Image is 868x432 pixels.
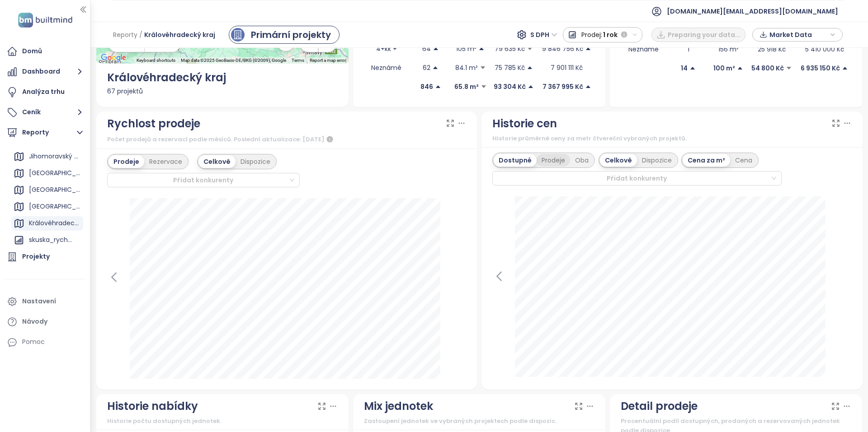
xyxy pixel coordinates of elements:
button: Dashboard [5,63,85,81]
div: [GEOGRAPHIC_DATA] [11,166,83,181]
a: Návody [5,313,85,331]
div: skuska_rychlosti [11,233,83,247]
td: Neznámé [621,40,666,59]
div: Historie počtu dostupných jednotek. [107,417,338,426]
div: Královéhradecký kraj [11,216,83,231]
p: 14 [681,63,688,73]
div: 67 projektů [107,86,338,96]
span: caret-down [481,84,487,90]
div: [GEOGRAPHIC_DATA] [29,167,81,179]
div: Historie cen [492,115,557,132]
div: Prodeje [108,155,144,168]
span: caret-up [478,46,485,52]
p: 65.8 m² [454,82,479,92]
button: Keyboard shortcuts [137,57,175,64]
p: 25 918 Kč [758,44,786,54]
a: primary [229,26,340,44]
p: 7 901 111 Kč [551,63,583,73]
div: Celkově [600,154,637,167]
div: Návody [22,316,47,327]
img: logo [15,11,75,29]
p: 64 [422,44,431,54]
p: 84.1 m² [455,63,478,73]
div: Historie průměrné ceny za metr čtvereční vybraných projektů. [492,134,852,143]
div: Dispozice [637,154,677,167]
p: 54 800 Kč [751,63,784,73]
a: Projekty [5,248,85,266]
p: 62 [423,63,430,73]
span: caret-up [435,84,441,90]
p: 7 367 995 Kč [542,82,583,92]
button: Prodej:1 rok [563,27,643,42]
span: caret-up [528,84,534,90]
p: 9 846 756 Kč [542,44,583,54]
span: caret-down [786,65,792,71]
a: Report a map error [310,58,346,63]
td: Neznámé [364,58,409,77]
span: Map data ©2025 GeoBasis-DE/BKG (©2009), Google [181,58,286,63]
div: Analýza trhu [22,86,65,98]
span: caret-up [689,65,696,71]
img: Google [99,52,128,64]
span: S DPH [530,28,557,42]
a: Open this area in Google Maps (opens a new window) [99,52,128,64]
span: / [139,27,142,43]
p: 93 304 Kč [494,82,526,92]
span: Královéhradecký kraj [144,27,215,43]
div: Jihomoravský kraj [29,151,81,162]
td: 4+kk + [364,39,409,58]
div: Rezervace [144,155,187,168]
p: 100 m² [713,63,735,73]
span: caret-down [480,65,486,71]
div: Zastoupení jednotek ve vybraných projektech podle dispozic. [364,417,594,426]
span: Reporty [113,27,137,43]
div: button [757,28,838,42]
div: Pomoc [5,333,85,351]
p: 5 410 000 Kč [805,44,844,54]
span: caret-up [737,65,743,71]
div: Královéhradecký kraj [107,69,338,86]
div: [GEOGRAPHIC_DATA] [29,201,81,212]
div: Jihomoravský kraj [11,149,83,164]
div: Detail prodeje [621,398,698,415]
button: Ceník [5,103,85,121]
span: caret-up [527,65,533,71]
div: skuska_rychlosti [29,234,72,246]
div: Historie nabídky [107,398,198,415]
span: caret-up [842,65,848,71]
div: Cena za m² [683,154,730,167]
div: Oba [570,154,594,167]
div: Domů [22,46,42,57]
span: caret-down [527,46,533,52]
div: Rychlost prodeje [107,115,200,132]
span: Market Data [769,28,828,42]
button: Preparing your data... [651,28,745,42]
p: 79 635 Kč [495,44,525,54]
a: Domů [5,42,85,60]
div: Nastavení [22,296,56,307]
a: Terms (opens in new tab) [292,58,304,63]
div: Celkově [198,155,236,168]
div: Počet prodejů a rezervací podle měsíců. Poslední aktualizace: [DATE] [107,134,467,145]
div: [GEOGRAPHIC_DATA] [11,200,83,214]
span: caret-up [432,65,439,71]
a: Nastavení [5,293,85,311]
div: [GEOGRAPHIC_DATA] [11,183,83,197]
p: 1 [688,44,689,54]
span: caret-up [433,46,439,52]
span: Preparing your data... [668,30,741,40]
a: Analýza trhu [5,83,85,101]
p: 75 785 Kč [495,63,525,73]
div: Dostupné [494,154,537,167]
div: Pomoc [22,336,45,348]
div: Cena [730,154,757,167]
span: caret-up [585,46,591,52]
p: 105 m² [456,44,476,54]
div: Královéhradecký kraj [29,218,81,229]
span: [DOMAIN_NAME][EMAIL_ADDRESS][DOMAIN_NAME] [667,0,838,22]
span: Prodej: [581,27,602,43]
